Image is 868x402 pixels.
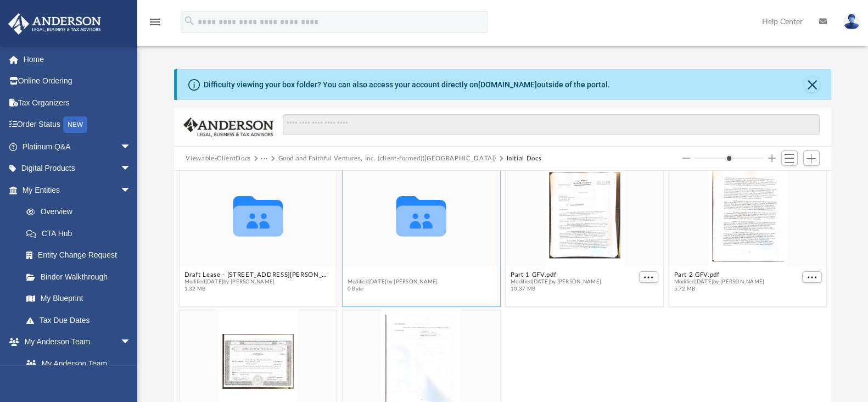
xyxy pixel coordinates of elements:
a: Order StatusNEW [8,114,148,136]
span: arrow_drop_down [120,331,142,354]
div: NEW [63,116,87,133]
i: menu [148,15,161,29]
a: Binder Walkthrough [15,266,148,288]
div: Difficulty viewing your box folder? You can also access your account directly on outside of the p... [204,79,610,91]
span: 5.72 MB [674,286,764,293]
button: Close [804,77,820,92]
span: 0 Byte [347,286,438,293]
span: arrow_drop_down [120,158,142,180]
span: 1.32 MB [184,286,332,293]
button: Add [803,150,820,166]
span: Modified [DATE] by [PERSON_NAME] [511,278,601,286]
img: User Pic [843,14,860,30]
button: Switch to List View [781,150,798,166]
button: ··· [261,154,268,164]
a: Tax Due Dates [15,309,148,331]
a: menu [148,21,161,29]
button: Decrease column size [682,154,690,162]
span: arrow_drop_down [120,136,142,158]
a: CTA Hub [15,222,148,244]
span: Modified [DATE] by [PERSON_NAME] [674,278,764,286]
a: Online Ordering [8,70,148,92]
button: More options [639,271,658,283]
a: Home [8,48,148,70]
a: My Blueprint [15,288,142,310]
input: Search files and folders [283,114,819,135]
button: Initial Docs [506,154,541,164]
span: Modified [DATE] by [PERSON_NAME] [184,278,332,286]
a: My Anderson Team [15,353,137,375]
a: Overview [15,201,148,223]
img: Anderson Advisors Platinum Portal [5,13,104,35]
button: Part 1 GFV.pdf [511,271,601,278]
button: Draft Lease - [STREET_ADDRESS][PERSON_NAME][US_STATE] [184,271,332,278]
button: Increase column size [768,154,776,162]
i: search [183,15,195,27]
a: Entity Change Request [15,244,148,266]
button: Part 2 GFV.pdf [674,271,764,278]
a: Digital Productsarrow_drop_down [8,158,148,180]
span: arrow_drop_down [120,179,142,202]
span: Modified [DATE] by [PERSON_NAME] [347,278,438,286]
button: More options [802,271,822,283]
a: Platinum Q&Aarrow_drop_down [8,136,148,158]
button: Form 2553 [347,271,438,278]
a: [DOMAIN_NAME] [478,80,537,89]
button: Viewable-ClientDocs [186,154,250,164]
span: 10.37 MB [511,286,601,293]
a: My Entitiesarrow_drop_down [8,179,148,201]
input: Column size [693,154,764,162]
button: Good and Faithful Ventures, Inc. (client-formed)([GEOGRAPHIC_DATA]) [278,154,496,164]
a: My Anderson Teamarrow_drop_down [8,331,142,353]
a: Tax Organizers [8,92,148,114]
